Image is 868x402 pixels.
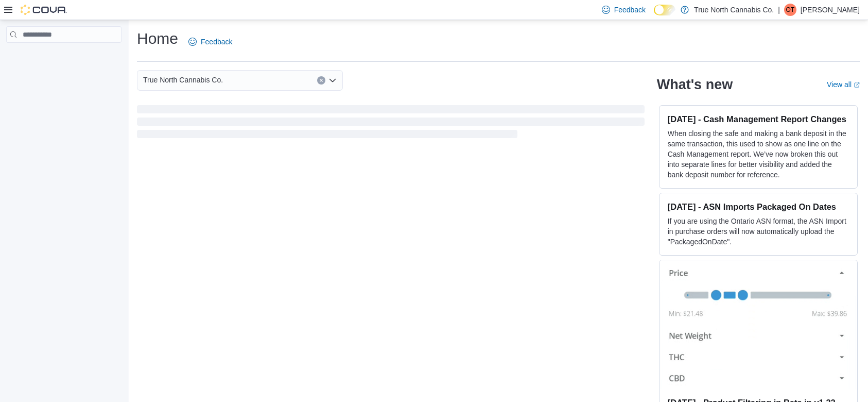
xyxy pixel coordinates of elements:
[668,216,849,247] p: If you are using the Ontario ASN format, the ASN Import in purchase orders will now automatically...
[328,76,337,85] button: Open list of options
[654,5,675,15] input: Dark Mode
[201,37,232,47] span: Feedback
[668,128,849,180] p: When closing the safe and making a bank deposit in the same transaction, this used to show as one...
[668,114,849,124] h3: [DATE] - Cash Management Report Changes
[614,5,646,15] span: Feedback
[657,76,733,93] h2: What's new
[694,4,774,16] p: True North Cannabis Co.
[143,74,223,86] span: True North Cannabis Co.
[21,5,67,15] img: Cova
[668,202,849,212] h3: [DATE] - ASN Imports Packaged On Dates
[786,4,795,16] span: Ot
[137,28,178,49] h1: Home
[317,76,325,85] button: Clear input
[784,4,796,16] div: Oleksandr terekhov
[801,4,860,16] p: [PERSON_NAME]
[137,107,645,140] span: Loading
[854,82,860,88] svg: External link
[6,45,121,70] nav: Complex example
[827,80,860,89] a: View allExternal link
[654,15,654,16] span: Dark Mode
[184,31,236,52] a: Feedback
[778,4,780,16] p: |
